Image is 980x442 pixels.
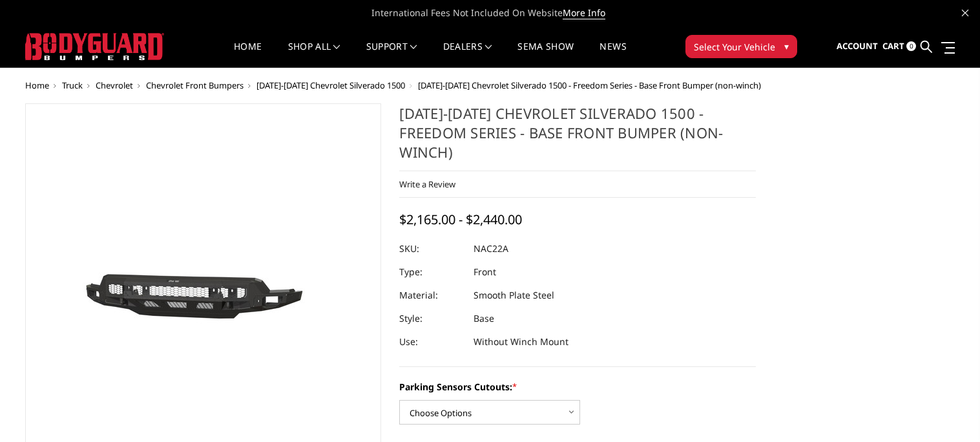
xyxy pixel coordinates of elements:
[25,33,164,60] img: BODYGUARD BUMPERS
[906,41,916,51] span: 0
[399,307,464,330] dt: Style:
[474,330,568,353] dd: Without Winch Mount
[366,42,417,67] a: Support
[474,237,508,260] dd: NAC22A
[443,42,492,67] a: Dealers
[399,103,756,171] h1: [DATE]-[DATE] Chevrolet Silverado 1500 - Freedom Series - Base Front Bumper (non-winch)
[62,79,83,91] a: Truck
[474,284,554,307] dd: Smooth Plate Steel
[399,237,464,260] dt: SKU:
[234,42,262,67] a: Home
[146,79,244,91] a: Chevrolet Front Bumpers
[474,260,496,284] dd: Front
[882,29,916,64] a: Cart 0
[399,380,756,394] label: Parking Sensors Cutouts:
[784,39,789,53] span: ▾
[399,178,455,190] a: Write a Review
[474,307,494,330] dd: Base
[399,211,522,228] span: $2,165.00 - $2,440.00
[517,42,574,67] a: SEMA Show
[399,284,464,307] dt: Material:
[399,260,464,284] dt: Type:
[96,79,133,91] a: Chevrolet
[288,42,340,67] a: shop all
[694,40,775,54] span: Select Your Vehicle
[685,35,797,58] button: Select Your Vehicle
[882,40,904,52] span: Cart
[256,79,405,91] a: [DATE]-[DATE] Chevrolet Silverado 1500
[399,330,464,353] dt: Use:
[837,40,878,52] span: Account
[418,79,761,91] span: [DATE]-[DATE] Chevrolet Silverado 1500 - Freedom Series - Base Front Bumper (non-winch)
[563,6,605,19] a: More Info
[599,42,626,67] a: News
[25,79,49,91] a: Home
[837,29,878,64] a: Account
